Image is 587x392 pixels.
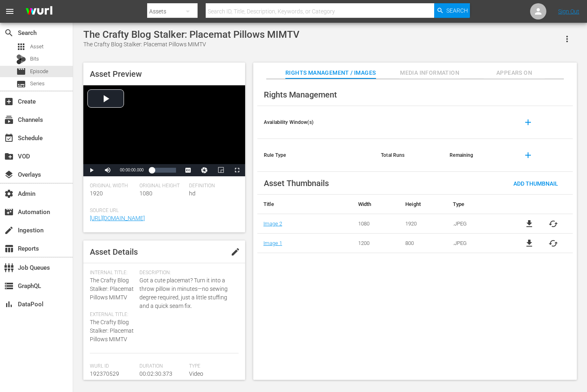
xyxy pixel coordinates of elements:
button: Add Thumbnail [507,176,565,191]
span: Source Url [90,208,235,214]
span: Rights Management [264,90,337,100]
button: Jump To Time [196,164,213,176]
td: .JPEG [447,234,510,253]
td: 1080 [352,214,399,234]
span: Original Height [139,183,185,189]
th: Width [352,195,399,214]
span: Asset [30,43,43,51]
span: Video [189,370,203,377]
span: DataPool [4,299,14,309]
span: Bits [30,55,39,63]
th: Title [257,195,352,214]
span: Asset Preview [90,69,142,79]
button: Fullscreen [229,164,245,176]
span: VOD [4,152,14,161]
span: Series [30,80,45,88]
span: Episode [30,67,48,76]
span: Search [4,28,14,38]
span: Asset Details [90,247,138,257]
span: Description: [139,270,235,276]
img: ans4CAIJ8jUAAAAAAAAAAAAAAAAAAAAAAAAgQb4GAAAAAAAAAAAAAAAAAAAAAAAAJMjXAAAAAAAAAAAAAAAAAAAAAAAAgAT5G... [20,2,59,21]
button: Play [83,164,100,176]
th: Availability Window(s) [257,106,374,139]
button: edit [226,242,245,262]
span: Search [446,3,468,18]
a: file_download [524,219,534,229]
div: Progress Bar [152,168,176,173]
a: Image 2 [263,221,282,227]
span: Rights Management / Images [285,68,376,78]
td: 1920 [399,214,446,234]
button: Mute [100,164,116,176]
span: menu [5,6,15,16]
span: Job Queues [4,263,14,273]
span: Create [4,97,14,106]
span: Overlays [4,170,14,180]
th: Rule Type [257,139,374,172]
a: [URL][DOMAIN_NAME] [90,215,145,221]
span: Original Width [90,183,135,189]
button: Picture-in-Picture [213,164,229,176]
a: Image 1 [263,240,282,246]
th: Type [447,195,510,214]
span: External Title: [90,312,135,318]
td: .JPEG [447,214,510,234]
div: Video Player [83,85,245,176]
th: Total Runs [374,139,443,172]
button: cached [548,238,558,248]
td: 1200 [352,234,399,253]
span: Automation [4,207,14,217]
span: add [523,117,533,127]
span: Appears On [484,68,545,78]
span: Wurl Id [90,363,135,370]
td: 800 [399,234,446,253]
span: 192370529 [90,370,119,377]
span: Got a cute placemat? Turn it into a throw pillow in minutes—no sewing degree required, just a lit... [139,276,235,310]
button: Search [434,3,470,18]
span: Episode [16,67,26,76]
a: file_download [524,238,534,248]
button: Captions [180,164,196,176]
span: Media Information [399,68,460,78]
span: The Crafty Blog Stalker: Placemat Pillows MIMTV [90,277,134,301]
span: Reports [4,244,14,253]
span: 1080 [139,190,152,197]
span: Series [16,79,26,89]
span: Add Thumbnail [507,180,565,187]
span: Ingestion [4,225,14,235]
span: Channels [4,115,14,125]
button: add [518,145,538,165]
th: Remaining [443,139,512,172]
span: Duration [139,363,185,370]
span: add [523,150,533,160]
button: add [518,113,538,132]
button: cached [548,219,558,229]
span: edit [230,247,240,257]
span: Definition [189,183,235,189]
div: The Crafty Blog Stalker: Placemat Pillows MIMTV [83,29,300,40]
th: Height [399,195,446,214]
span: Asset [16,42,26,52]
span: 00:02:30.373 [139,370,172,377]
div: Bits [16,54,26,64]
div: The Crafty Blog Stalker: Placemat Pillows MIMTV [83,40,300,49]
span: GraphQL [4,281,14,291]
span: 1920 [90,190,103,197]
span: 00:00:00.000 [120,168,143,172]
span: Asset Thumbnails [264,178,329,188]
span: Schedule [4,133,14,143]
a: Sign Out [558,8,579,15]
span: hd [189,190,196,197]
span: The Crafty Blog Stalker: Placemat Pillows MIMTV [90,319,134,342]
span: Type [189,363,235,370]
span: Internal Title: [90,270,135,276]
span: Admin [4,189,14,199]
